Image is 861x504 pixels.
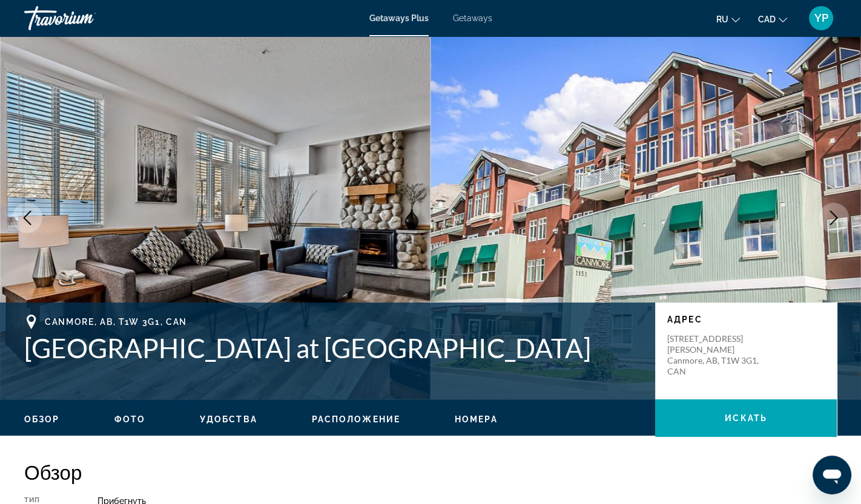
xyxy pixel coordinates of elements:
[12,203,42,233] button: Previous image
[24,332,643,364] h1: [GEOGRAPHIC_DATA] at [GEOGRAPHIC_DATA]
[758,15,776,24] span: CAD
[667,315,825,324] p: Адрес
[453,13,492,23] a: Getaways
[814,12,828,24] span: YP
[24,460,837,484] h2: Обзор
[200,414,257,425] button: Удобства
[24,414,60,425] button: Обзор
[655,399,837,437] button: искать
[758,10,787,28] button: Change currency
[813,456,851,494] iframe: Кнопка для запуску вікна повідомлень
[455,414,498,425] button: Номера
[45,317,187,327] span: Canmore, AB, T1W 3G1, CAN
[667,333,764,377] p: [STREET_ADDRESS][PERSON_NAME] Canmore, AB, T1W 3G1, CAN
[716,15,728,24] span: ru
[369,13,429,23] a: Getaways Plus
[805,5,837,31] button: User Menu
[716,10,740,28] button: Change language
[725,413,767,423] span: искать
[312,414,400,425] button: Расположение
[114,414,145,425] button: Фото
[819,203,849,233] button: Next image
[24,2,145,34] a: Travorium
